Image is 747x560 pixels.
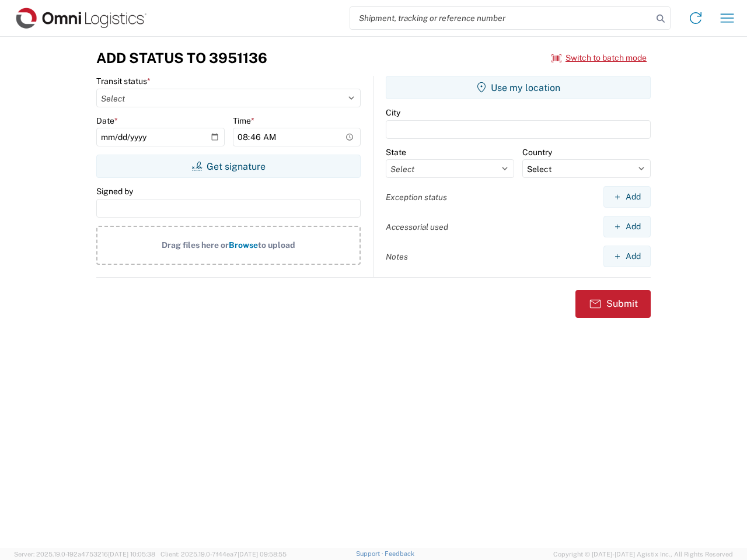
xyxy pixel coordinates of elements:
[96,155,361,178] button: Get signature
[96,186,133,197] label: Signed by
[603,216,651,237] button: Add
[386,192,447,202] label: Exception status
[386,107,400,118] label: City
[603,246,651,267] button: Add
[386,76,651,99] button: Use my location
[160,551,287,558] span: Client: 2025.19.0-7f44ea7
[386,147,406,157] label: State
[108,551,155,558] span: [DATE] 10:05:38
[551,48,647,68] button: Switch to batch mode
[386,251,408,262] label: Notes
[233,116,254,126] label: Time
[553,549,733,559] span: Copyright © [DATE]-[DATE] Agistix Inc., All Rights Reserved
[356,550,385,557] a: Support
[522,147,552,157] label: Country
[229,240,258,250] span: Browse
[96,76,151,86] label: Transit status
[386,222,448,232] label: Accessorial used
[14,551,155,558] span: Server: 2025.19.0-192a4753216
[96,50,267,66] h3: Add Status to 3951136
[575,290,651,318] button: Submit
[258,240,295,250] span: to upload
[162,240,229,250] span: Drag files here or
[238,551,287,558] span: [DATE] 09:58:55
[96,116,118,126] label: Date
[603,186,651,208] button: Add
[350,7,652,29] input: Shipment, tracking or reference number
[385,550,414,557] a: Feedback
